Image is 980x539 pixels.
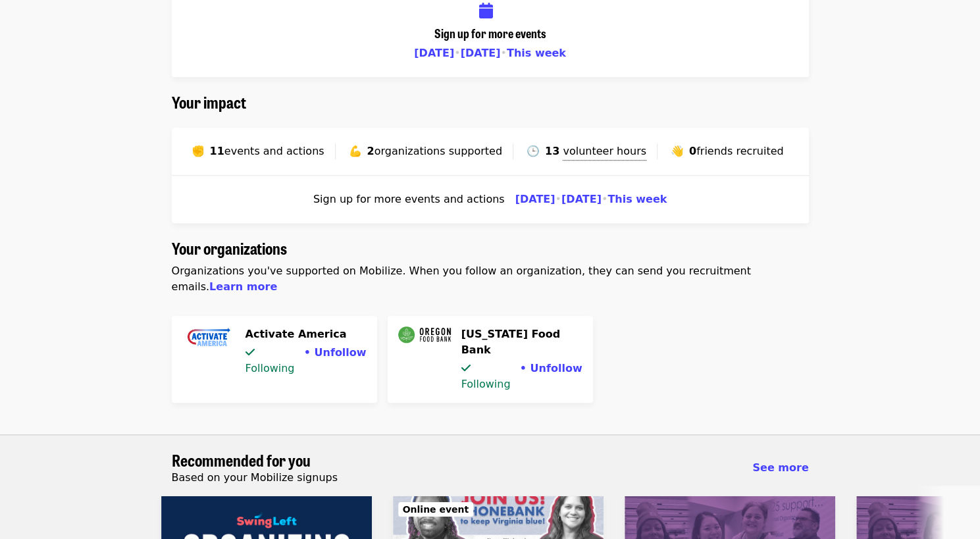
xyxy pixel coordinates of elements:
strong: 0 [689,145,696,157]
i: check icon [461,362,471,374]
span: See more [752,461,808,474]
strong: 2 [367,145,374,157]
a: [DATE] [414,47,454,59]
i: calendar icon [479,1,493,20]
span: Your organizations [172,236,287,259]
a: [DATE] [561,193,602,205]
span: Based on your Mobilize signups [172,471,338,484]
span: Online event [403,504,469,515]
span: Sign up for more events and actions [313,192,505,207]
span: flexed biceps emoji [348,145,361,157]
span: volunteer hours [563,145,646,157]
span: Unfollow [314,346,366,359]
span: • [500,47,506,59]
div: • [461,361,582,392]
span: events and actions [224,145,324,157]
a: Learn more [209,280,277,293]
a: Recommended for you [172,451,338,470]
a: [DATE] [515,193,555,205]
a: See more [752,460,808,476]
img: Oregon Food Bank Logo [398,326,451,343]
a: [DATE] [460,47,500,59]
h4: [US_STATE] Food Bank [461,326,582,358]
a: This week [507,47,566,59]
span: Unfollow [530,362,582,374]
span: friends recruited [696,145,784,157]
span: • [602,193,607,205]
span: Includes shifts from all organizations you've supported through Mobilize. Calculated based on shi... [559,145,646,161]
h4: Activate America [245,326,367,342]
span: Your impact [172,90,246,113]
span: Recommended for you [172,448,311,471]
div: • [245,345,367,376]
span: clock face three o'clock emoji [527,145,540,157]
span: Organizations you've supported on Mobilize. When you follow an organization, they can send you re... [172,265,751,293]
span: Sign up for more events [434,24,546,41]
span: Following [461,378,511,390]
i: check icon [245,346,255,359]
strong: 11 [209,145,224,157]
span: • [454,47,460,59]
span: Following [245,362,295,374]
img: Activate America Logo [182,326,235,349]
a: Activate Americacheck iconFollowing • Unfollow [172,316,377,403]
a: [US_STATE] Food Bankcheck iconFollowing • Unfollow [388,316,593,403]
strong: 13 [545,145,559,157]
span: raised fist emoji [191,145,204,157]
span: waving hand emoji [671,145,684,157]
span: • [555,193,561,205]
span: organizations supported [374,145,502,157]
div: Recommended for you [161,451,819,486]
a: This week [607,193,667,205]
